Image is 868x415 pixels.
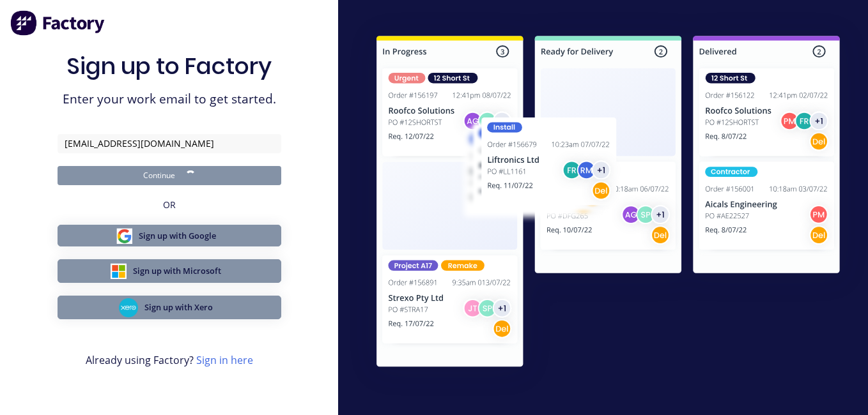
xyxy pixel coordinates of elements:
[58,134,281,153] input: name@work-email.com
[163,198,176,211] span: OR
[86,352,253,368] span: Already using Factory?
[58,296,281,319] button: Sign up with Xero
[63,90,276,109] span: Enter your work email to get started.
[133,265,221,277] span: Sign up with Microsoft
[10,10,106,36] img: Factory
[58,166,281,185] button: Continue
[348,10,868,397] img: Sign in
[196,353,253,367] a: Sign in here
[144,301,213,313] span: Sign up with Xero
[58,225,281,246] button: Sign up with Google
[66,52,272,80] h1: Sign up to Factory
[139,230,216,242] span: Sign up with Google
[58,259,281,283] button: Sign up with Microsoft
